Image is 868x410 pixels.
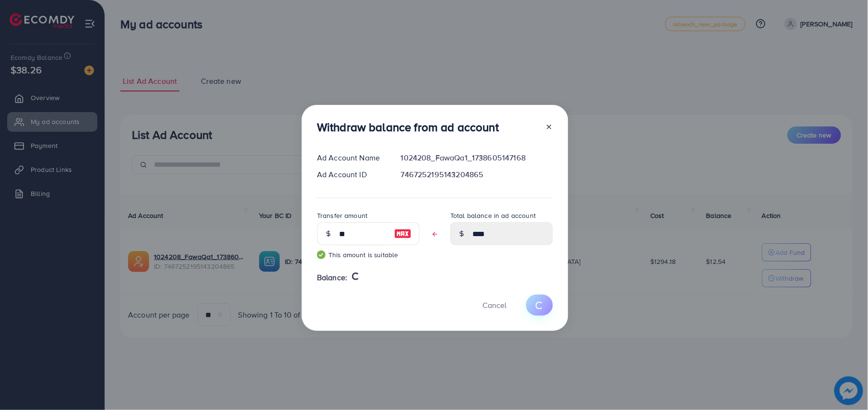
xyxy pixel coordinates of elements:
[482,300,506,310] span: Cancel
[317,211,367,220] label: Transfer amount
[317,120,499,134] h3: Withdraw balance from ad account
[470,295,518,315] button: Cancel
[394,228,411,239] img: image
[393,169,561,180] div: 7467252195143204865
[309,169,393,180] div: Ad Account ID
[393,152,561,163] div: 1024208_FawaQa1_1738605147168
[317,272,347,283] span: Balance:
[317,251,326,259] img: guide
[317,250,420,260] small: This amount is suitable
[309,152,393,163] div: Ad Account Name
[450,211,536,220] label: Total balance in ad account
